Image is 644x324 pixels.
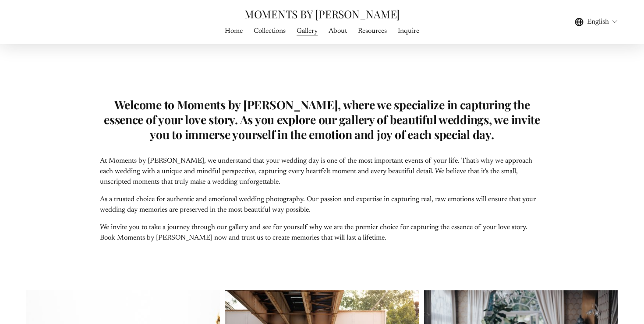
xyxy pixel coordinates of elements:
[254,25,286,37] a: Collections
[244,7,400,21] a: MOMENTS BY [PERSON_NAME]
[104,97,542,142] strong: Welcome to Moments by [PERSON_NAME], where we specialize in capturing the essence of your love st...
[100,194,544,215] p: As a trusted choice for authentic and emotional wedding photography. Our passion and expertise in...
[575,16,619,28] div: language picker
[398,25,419,37] a: Inquire
[225,25,243,37] a: Home
[100,156,544,187] p: At Moments by [PERSON_NAME], we understand that your wedding day is one of the most important eve...
[100,222,544,243] p: We invite you to take a journey through our gallery and see for yourself why we are the premier c...
[358,25,387,37] a: Resources
[100,65,544,84] h1: WHERE YOUR STORY IS TOLD
[297,26,318,36] span: Gallery
[329,25,347,37] a: About
[587,17,609,27] span: English
[297,25,318,37] a: folder dropdown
